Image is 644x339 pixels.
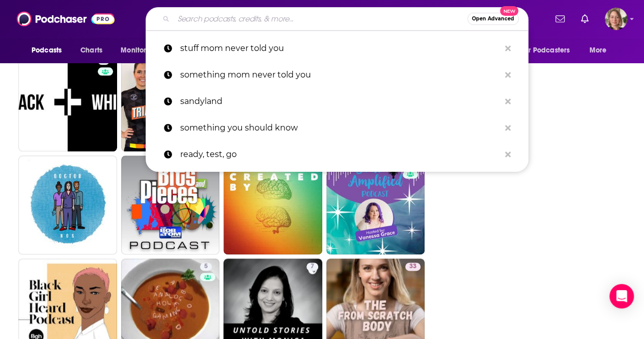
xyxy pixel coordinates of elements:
[311,262,314,272] span: 7
[200,263,212,271] a: 5
[180,115,500,141] p: something you should know
[551,10,569,28] a: Show notifications dropdown
[180,62,500,88] p: something mom never told you
[204,262,208,272] span: 5
[306,263,318,271] a: 7
[405,263,421,271] a: 33
[521,43,570,58] span: For Podcasters
[24,41,75,60] button: open menu
[121,53,220,151] a: 52
[146,88,528,115] a: sandyland
[74,41,108,60] a: Charts
[174,11,467,27] input: Search podcasts, credits, & more...
[180,88,500,115] p: sandyland
[121,155,220,254] a: 40
[17,9,115,29] img: Podchaser - Follow, Share and Rate Podcasts
[467,13,519,25] button: Open AdvancedNew
[32,43,62,58] span: Podcasts
[18,53,117,151] a: 7
[146,7,528,31] div: Search podcasts, credits, & more...
[409,262,416,272] span: 33
[146,35,528,62] a: stuff mom never told you
[500,6,518,16] span: New
[582,41,620,60] button: open menu
[146,115,528,141] a: something you should know
[605,8,627,30] img: User Profile
[121,43,157,58] span: Monitoring
[605,8,627,30] button: Show profile menu
[98,57,109,65] a: 7
[80,43,102,58] span: Charts
[590,43,607,58] span: More
[609,284,634,308] div: Open Intercom Messenger
[577,10,593,28] a: Show notifications dropdown
[180,35,500,62] p: stuff mom never told you
[605,8,627,30] span: Logged in as AriFortierPr
[180,141,500,168] p: ready, test, go
[514,41,584,60] button: open menu
[146,62,528,88] a: something mom never told you
[114,41,170,60] button: open menu
[472,16,514,21] span: Open Advanced
[146,141,528,168] a: ready, test, go
[326,155,425,254] a: 36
